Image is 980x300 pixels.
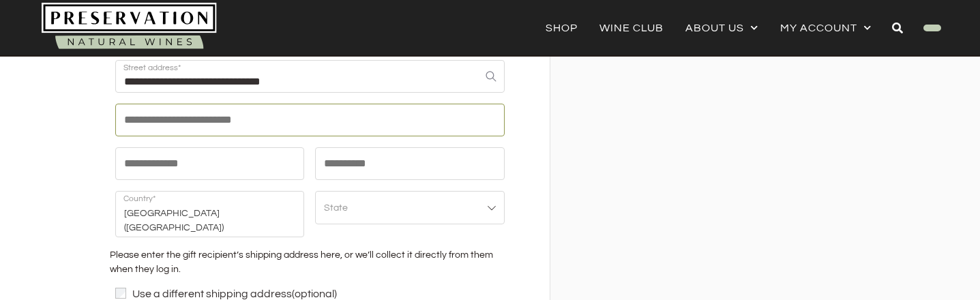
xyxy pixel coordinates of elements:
[315,191,505,224] span: State
[324,203,348,213] span: State
[115,191,305,237] strong: [GEOGRAPHIC_DATA] ([GEOGRAPHIC_DATA])
[42,3,216,52] img: Natural-organic-biodynamic-wine
[546,18,872,37] nav: Menu
[115,288,126,299] input: Use a different shipping address(optional)
[546,18,578,37] a: Shop
[110,248,510,288] div: Please enter the gift recipient’s shipping address here, or we’ll collect it directly from them w...
[780,18,872,37] a: My account
[599,18,664,37] a: Wine Club
[685,18,758,37] a: About Us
